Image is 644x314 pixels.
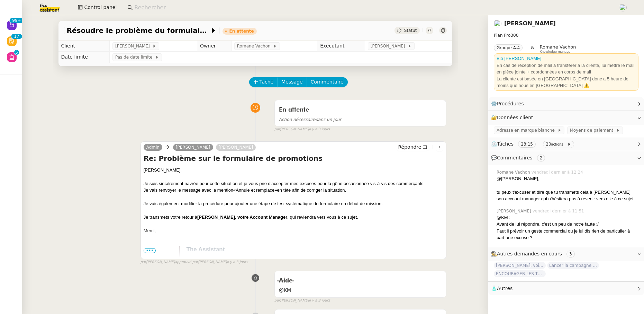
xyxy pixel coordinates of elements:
span: vendredi dernier à 11:51 [533,208,586,214]
span: Données client [497,115,533,120]
span: Statut [404,28,417,33]
span: ⏲️ [491,141,577,147]
nz-tag: 23:15 [518,141,536,148]
nz-badge-sup: 122 [9,18,24,23]
td: Owner [197,41,231,52]
span: Moyens de paiement [570,127,616,134]
span: Adresse en marque blanche [497,127,557,134]
span: Répondre [398,143,421,150]
small: [PERSON_NAME] [274,127,330,132]
span: Lancer la campagne de prospection [547,262,599,269]
span: ••• [144,248,156,253]
span: approuvé par [175,259,198,265]
span: Control panel [84,3,117,11]
span: dans un jour [279,117,342,122]
div: Je suis sincèrement navrée pour cette situation et je vous prie d'accepter mes excuses pour la gê... [144,180,444,187]
span: 20 [546,142,551,147]
h4: Re: Problème sur le formulaire de promotions [144,154,444,163]
span: @KM [279,286,442,294]
strong: » [274,187,277,193]
span: 300 [510,33,518,38]
span: ENCOURAGER LES TPE/PMI/PME À PASSER COMMANDE VIA LE SITE INTERNET - 1 septembre 2025 [494,270,546,277]
button: Répondre [396,143,430,151]
span: 🔐 [491,114,536,122]
div: @KM : [497,214,638,221]
span: [PERSON_NAME] [115,43,152,50]
a: Admin [144,144,162,150]
strong: « [233,187,236,193]
a: Bio [PERSON_NAME] [497,56,541,61]
span: Romane Vachon [237,43,273,50]
div: 🧴Autres [488,282,644,295]
div: Je vais renvoyer le message avec la mention Annule et remplace en tête afin de corriger la situat... [144,187,444,194]
span: 🧴 [491,286,513,291]
span: Action nécessaire [279,117,316,122]
div: La cliente est basée en [GEOGRAPHIC_DATA] donc a 5 heure de moins que nous en [GEOGRAPHIC_DATA] ⚠️ [497,76,636,89]
td: Date limite [58,52,110,63]
div: ⏲️Tâches 23:15 20actions [488,137,644,151]
small: [PERSON_NAME] [274,298,330,304]
div: ⚙️Procédures [488,97,644,111]
td: Client [58,41,110,52]
small: [PERSON_NAME] [PERSON_NAME] [140,259,248,265]
app-user-label: Knowledge manager [540,44,576,53]
span: Résoudre le problème du formulaire de promotions [67,27,210,34]
a: [PERSON_NAME] [504,20,556,27]
span: Tâche [260,78,274,86]
span: Romane Vachon [497,169,532,175]
strong: [PERSON_NAME], votre Account Manager [197,215,287,220]
nz-tag: 2 [537,155,545,162]
div: 💬Commentaires 2 [488,151,644,165]
div: @[PERSON_NAME], [497,175,638,182]
span: Procédures [497,101,524,106]
span: [PERSON_NAME] [497,208,533,214]
div: tu peux t'excuser et dire que tu transmets cela à [PERSON_NAME] son account manager qui n'hésiter... [497,189,638,202]
img: users%2FNTfmycKsCFdqp6LX6USf2FmuPJo2%2Favatar%2Fprofile-pic%20(1).png [619,4,627,11]
span: 💬 [491,155,548,160]
span: vendredi dernier à 12:24 [532,169,584,175]
span: [PERSON_NAME] [371,43,408,50]
span: par [274,127,280,132]
img: users%2F0G3Vvnvi3TQv835PC6wL0iK4Q012%2Favatar%2F85e45ffa-4efd-43d5-9109-2e66efd3e965 [494,20,501,27]
span: Knowledge manager [540,50,572,54]
span: 🕵️ [491,251,578,256]
button: Message [277,77,307,87]
div: Merci, [144,227,444,234]
span: Tâches [497,141,514,147]
p: 5 [15,50,18,56]
span: Aide [279,278,292,284]
a: [PERSON_NAME] [216,144,256,150]
div: [PERSON_NAME], [144,167,444,174]
p: 7 [17,34,19,40]
input: Rechercher [134,3,611,12]
div: 🔐Données client [488,111,644,124]
span: Commentaires [497,155,532,160]
span: En attente [279,107,309,113]
span: Plan Pro [494,33,510,38]
span: il y a 3 jours [227,259,248,265]
span: Romane Vachon [540,44,576,50]
nz-badge-sup: 17 [11,34,22,39]
span: par [140,259,146,265]
span: il y a 3 jours [309,298,330,304]
button: Commentaire [307,77,348,87]
nz-badge-sup: 5 [14,50,19,55]
div: En attente [229,29,254,33]
div: En cas de réception de mail à transférer à la cliente, lui mettre le mail en pièce jointe + coord... [497,62,636,76]
span: Autres [497,286,513,291]
span: & [531,44,534,53]
nz-tag: 3 [566,251,575,258]
button: Control panel [74,3,121,12]
div: Je vais également modifier la procédure pour ajouter une étape de test systématique du formulaire... [144,200,444,207]
span: [PERSON_NAME], voir louan_evnl, blaks_ket et d’autres dans votre fil [494,262,546,269]
div: Faut il prévoir un geste commercial ou je lui dis rien de particulier à part une excuse ? [497,228,638,241]
span: Message [281,78,302,86]
p: 1 [14,34,17,40]
span: Autres demandes en cours [497,251,562,256]
small: actions [551,142,563,146]
a: [PERSON_NAME] [173,144,213,150]
span: il y a 3 jours [309,127,330,132]
span: Commentaire [311,78,344,86]
span: ⚙️ [491,100,527,108]
div: Je transmets votre retour à , qui reviendra vers vous à ce sujet. [144,214,444,221]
